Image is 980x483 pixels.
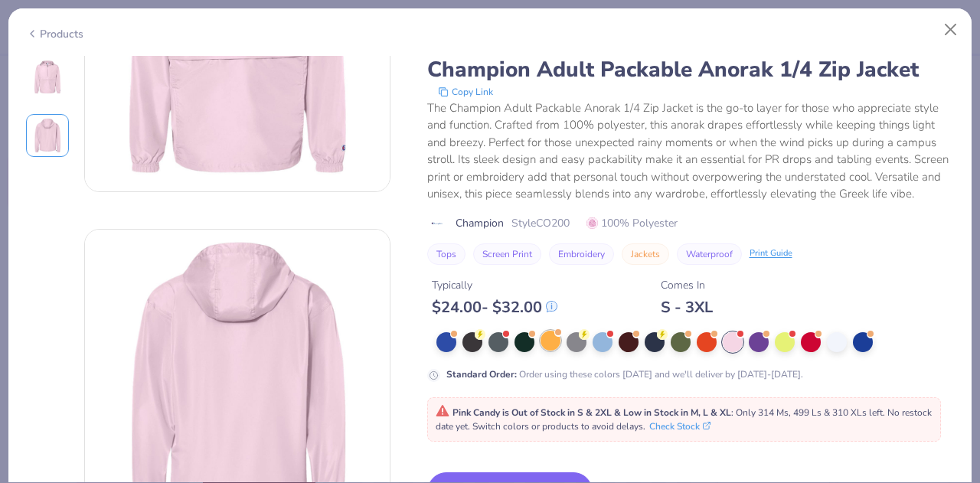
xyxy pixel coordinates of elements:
[427,100,955,203] div: The Champion Adult Packable Anorak 1/4 Zip Jacket is the go-to layer for those who appreciate sty...
[473,243,541,265] button: Screen Print
[432,298,557,317] div: $ 24.00 - $ 32.00
[622,243,669,265] button: Jackets
[446,367,803,381] div: Order using these colors [DATE] and we'll deliver by [DATE]-[DATE].
[661,277,713,293] div: Comes In
[26,26,83,42] div: Products
[433,84,498,100] button: copy to clipboard
[432,277,557,293] div: Typically
[677,243,742,265] button: Waterproof
[586,215,678,231] span: 100% Polyester
[661,298,713,317] div: S - 3XL
[936,15,965,44] button: Close
[427,243,465,265] button: Tops
[452,406,731,419] strong: Pink Candy is Out of Stock in S & 2XL & Low in Stock in M, L & XL
[446,368,517,380] strong: Standard Order :
[427,55,955,84] div: Champion Adult Packable Anorak 1/4 Zip Jacket
[29,117,66,154] img: Back
[649,419,710,433] button: Check Stock
[456,215,504,231] span: Champion
[549,243,614,265] button: Embroidery
[750,247,792,260] div: Print Guide
[436,406,932,432] span: : Only 314 Ms, 499 Ls & 310 XLs left. No restock date yet. Switch colors or products to avoid del...
[29,59,66,96] img: Front
[511,215,570,231] span: Style CO200
[427,217,448,230] img: brand logo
